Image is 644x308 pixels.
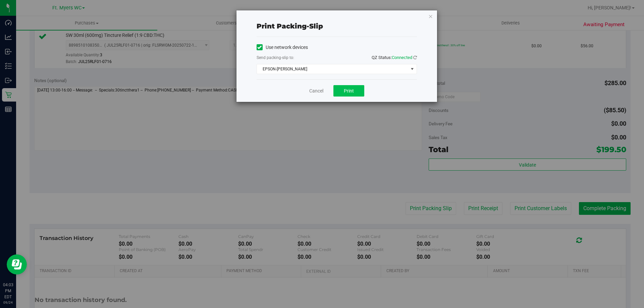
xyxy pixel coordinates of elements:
[392,55,412,60] span: Connected
[309,87,323,95] a: Cancel
[257,64,408,74] span: EPSON-[PERSON_NAME]
[333,85,364,97] button: Print
[257,55,294,61] label: Send packing-slip to:
[344,88,354,94] span: Print
[7,254,27,274] iframe: Resource center
[408,64,416,74] span: select
[257,22,323,30] span: Print packing-slip
[372,55,417,60] span: QZ Status:
[257,44,308,51] label: Use network devices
